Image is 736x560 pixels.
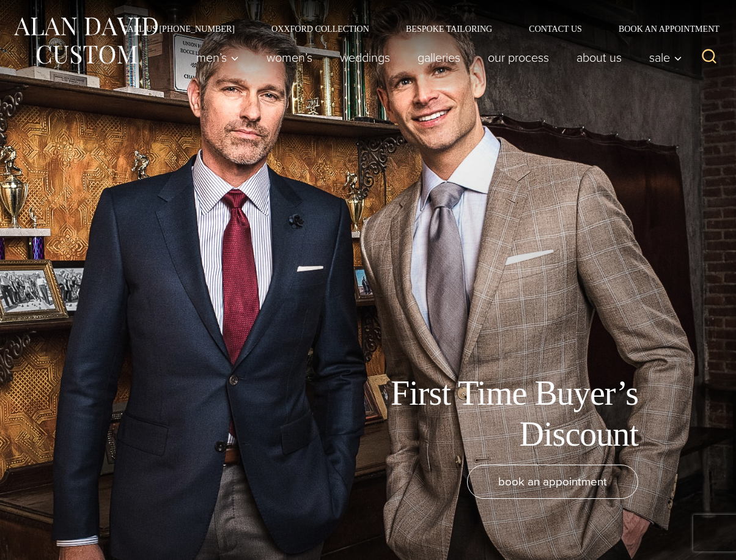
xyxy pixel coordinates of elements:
a: Call Us [PHONE_NUMBER] [103,24,253,33]
button: View Search Form [694,43,724,72]
a: Bespoke Tailoring [388,24,510,33]
span: Men’s [196,51,239,64]
a: Women’s [253,45,326,70]
a: Oxxford Collection [253,24,388,33]
nav: Secondary Navigation [103,24,724,33]
h1: First Time Buyer’s Discount [363,373,638,455]
img: Alan David Custom [12,13,159,68]
a: Contact Us [510,24,600,33]
a: weddings [326,45,404,70]
a: Our Process [474,45,563,70]
a: book an appointment [467,465,638,499]
span: Sale [649,51,682,64]
a: About Us [563,45,636,70]
a: Book an Appointment [600,24,724,33]
nav: Primary Navigation [183,45,689,70]
a: Galleries [404,45,474,70]
span: book an appointment [498,473,607,490]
